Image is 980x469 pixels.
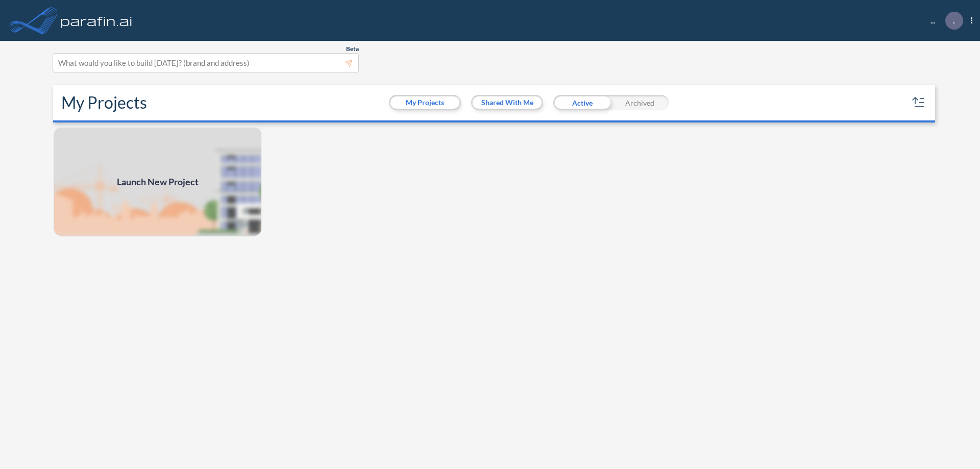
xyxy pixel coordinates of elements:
[390,96,459,109] button: My Projects
[346,45,359,53] span: Beta
[53,127,262,237] a: Launch New Project
[911,94,927,111] button: sort
[61,93,147,112] h2: My Projects
[953,16,955,25] p: .
[611,95,669,110] div: Archived
[59,10,134,31] img: logo
[473,96,542,109] button: Shared With Me
[53,127,262,237] img: add
[915,12,972,30] div: ...
[117,175,199,189] span: Launch New Project
[553,95,611,110] div: Active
